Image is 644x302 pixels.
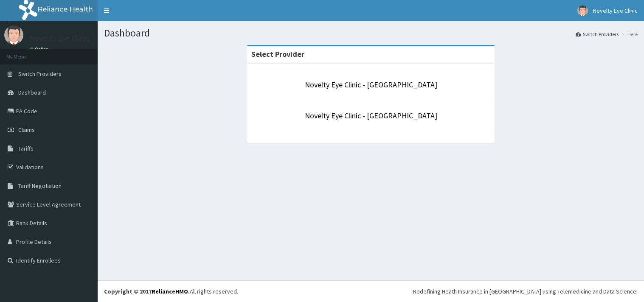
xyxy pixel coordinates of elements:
[18,126,35,134] span: Claims
[577,6,588,16] img: User Image
[152,288,188,295] a: RelianceHMO
[18,89,46,96] span: Dashboard
[30,46,50,52] a: Online
[30,34,90,42] p: Novelty Eye Clinic
[18,182,62,190] span: Tariff Negotiation
[104,288,190,295] strong: Copyright © 2017 .
[305,80,437,89] a: Novelty Eye Clinic - [GEOGRAPHIC_DATA]
[18,70,62,78] span: Switch Providers
[619,31,638,38] li: Here
[4,25,23,45] img: User Image
[593,7,638,14] span: Novelty Eye Clinic
[18,145,34,152] span: Tariffs
[98,280,644,302] footer: All rights reserved.
[576,31,619,38] a: Switch Providers
[104,28,638,39] h1: Dashboard
[413,287,638,296] div: Redefining Heath Insurance in [GEOGRAPHIC_DATA] using Telemedicine and Data Science!
[251,49,304,59] strong: Select Provider
[305,111,437,120] a: Novelty Eye Clinic - [GEOGRAPHIC_DATA]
